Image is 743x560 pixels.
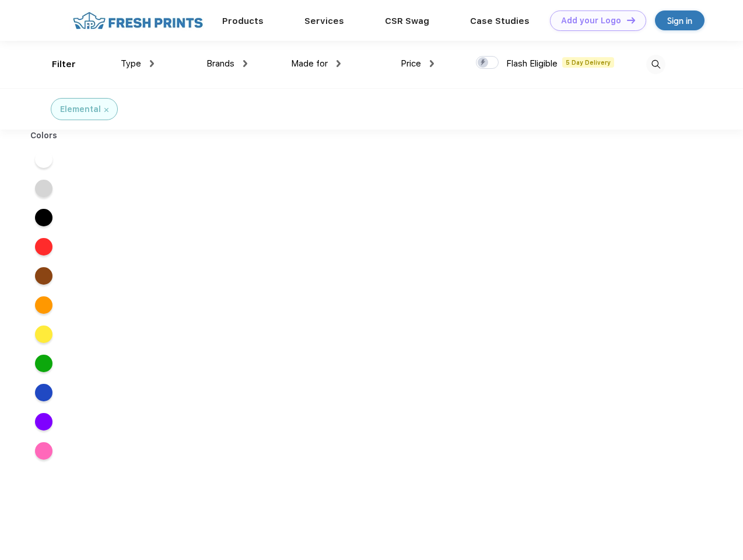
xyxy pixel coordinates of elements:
[291,58,328,69] span: Made for
[506,58,558,69] span: Flash Eligible
[69,10,206,31] img: fo%20logo%202.webp
[385,16,429,26] a: CSR Swag
[401,58,421,69] span: Price
[667,14,692,27] div: Sign in
[60,103,101,116] div: Elemental
[304,16,344,26] a: Services
[121,58,141,69] span: Type
[562,57,614,68] span: 5 Day Delivery
[561,16,621,26] div: Add your Logo
[646,55,665,74] img: desktop_search.svg
[655,10,705,30] a: Sign in
[52,58,76,71] div: Filter
[22,129,66,142] div: Colors
[627,17,635,23] img: DT
[430,60,434,67] img: dropdown.png
[104,108,108,112] img: filter_cancel.svg
[337,60,341,67] img: dropdown.png
[206,58,234,69] span: Brands
[150,60,154,67] img: dropdown.png
[243,60,247,67] img: dropdown.png
[222,16,264,26] a: Products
